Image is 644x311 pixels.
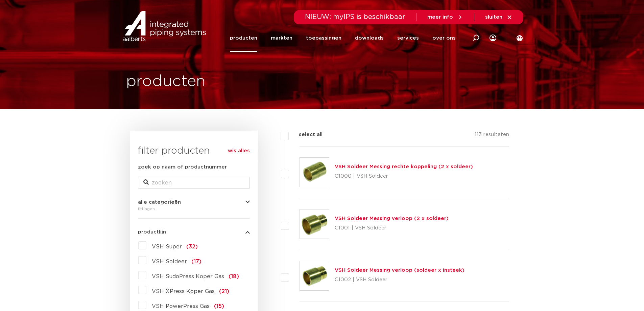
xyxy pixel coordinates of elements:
[152,274,224,279] span: VSH SudoPress Koper Gas
[230,24,257,52] a: producten
[397,24,419,52] a: services
[427,15,453,20] span: meer info
[138,205,250,213] div: fittingen
[186,244,198,249] span: (32)
[427,14,463,20] a: meer info
[138,177,250,189] input: zoeken
[214,304,224,309] span: (15)
[138,229,166,235] span: productlijn
[152,304,210,309] span: VSH PowerPress Gas
[138,200,250,205] button: alle categorieën
[335,268,464,273] a: VSH Soldeer Messing verloop (soldeer x insteek)
[219,289,229,294] span: (21)
[335,274,464,285] p: C1002 | VSH Soldeer
[335,223,449,234] p: C1001 | VSH Soldeer
[306,24,341,52] a: toepassingen
[432,24,456,52] a: over ons
[230,24,456,52] nav: Menu
[485,14,512,20] a: sluiten
[289,131,323,139] label: select all
[191,259,201,264] span: (17)
[229,274,239,279] span: (18)
[335,171,473,182] p: C1000 | VSH Soldeer
[300,158,329,187] img: Thumbnail for VSH Soldeer Messing rechte koppeling (2 x soldeer)
[138,163,227,171] label: zoek op naam of productnummer
[271,24,292,52] a: markten
[355,24,384,52] a: downloads
[475,131,509,141] p: 113 resultaten
[126,71,206,92] h1: producten
[152,289,215,294] span: VSH XPress Koper Gas
[228,147,250,155] a: wis alles
[152,259,187,264] span: VSH Soldeer
[490,24,496,52] div: my IPS
[138,144,250,158] h3: filter producten
[152,244,182,249] span: VSH Super
[300,209,329,239] img: Thumbnail for VSH Soldeer Messing verloop (2 x soldeer)
[138,229,250,235] button: productlijn
[335,216,449,221] a: VSH Soldeer Messing verloop (2 x soldeer)
[335,164,473,169] a: VSH Soldeer Messing rechte koppeling (2 x soldeer)
[485,15,502,20] span: sluiten
[138,200,181,205] span: alle categorieën
[300,261,329,290] img: Thumbnail for VSH Soldeer Messing verloop (soldeer x insteek)
[305,14,405,20] span: NIEUW: myIPS is beschikbaar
